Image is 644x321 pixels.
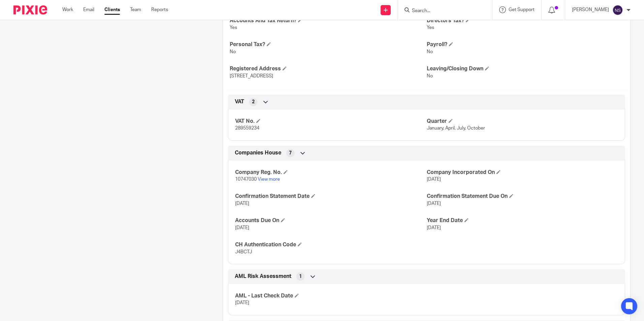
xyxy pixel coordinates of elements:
p: [PERSON_NAME] [572,6,609,13]
h4: Quarter [427,118,618,125]
img: Pixie [13,5,47,14]
span: [DATE] [427,201,441,206]
span: 2 [252,99,255,105]
span: No [427,49,433,54]
span: January, April, July, October [427,126,485,131]
a: Team [130,6,141,13]
h4: Payroll? [427,41,623,48]
h4: Leaving/Closing Down [427,65,623,72]
h4: Directors Tax? [427,17,623,24]
span: 10747030 [235,177,257,182]
a: View more [258,177,280,182]
span: [DATE] [427,177,441,182]
span: VAT [235,98,244,105]
span: [STREET_ADDRESS] [230,74,273,78]
span: [DATE] [427,225,441,230]
a: Clients [104,6,120,13]
span: J4BCTJ [235,250,252,254]
span: No [427,74,433,78]
h4: Year End Date [427,217,618,224]
span: 1 [299,273,302,280]
h4: Accounts And Tax Return? [230,17,426,24]
span: 289559234 [235,126,259,131]
a: Email [83,6,94,13]
span: 7 [289,150,292,156]
input: Search [411,8,472,14]
h4: AML - Last Check Date [235,292,426,299]
span: [DATE] [235,300,249,305]
h4: Confirmation Statement Date [235,193,426,200]
a: Work [62,6,73,13]
h4: CH Authentication Code [235,241,426,248]
a: Reports [151,6,168,13]
span: [DATE] [235,225,249,230]
span: No [230,49,236,54]
span: Get Support [509,7,535,12]
span: [DATE] [235,201,249,206]
h4: Company Incorporated On [427,169,618,176]
h4: Confirmation Statement Due On [427,193,618,200]
h4: Accounts Due On [235,217,426,224]
span: Yes [230,25,237,30]
h4: Company Reg. No. [235,169,426,176]
h4: Registered Address [230,65,426,72]
span: AML Risk Assessment [235,273,291,280]
h4: Personal Tax? [230,41,426,48]
img: svg%3E [612,5,623,15]
h4: VAT No. [235,118,426,125]
span: Companies House [235,149,281,156]
span: Yes [427,25,434,30]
